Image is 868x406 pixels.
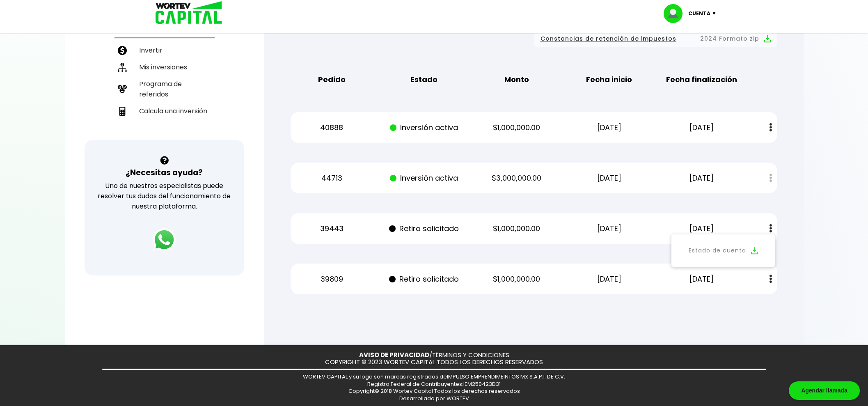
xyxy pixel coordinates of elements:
[153,228,176,251] img: logos_whatsapp-icon.242b2217.svg
[399,395,469,402] span: Desarrollado por WORTEV
[710,12,721,15] img: icon-down
[359,352,509,359] p: /
[478,222,556,235] p: $1,000,000.00
[118,63,127,72] img: inversiones-icon.6695dc30.svg
[789,381,860,400] div: Agendar llamada
[504,73,529,86] b: Monto
[663,122,741,134] p: [DATE]
[359,351,429,359] a: AVISO DE PRIVACIDAD
[663,273,741,285] p: [DATE]
[478,273,556,285] p: $1,000,000.00
[293,172,371,184] p: 44713
[570,273,648,285] p: [DATE]
[385,172,463,184] p: Inversión activa
[348,387,520,395] span: Copyright© 2018 Wortev Capital Todos los derechos reservados
[664,4,688,23] img: profile-image
[115,59,214,76] a: Mis inversiones
[385,273,463,285] p: Retiro solicitado
[115,42,214,59] a: Invertir
[688,7,710,20] p: Cuenta
[570,222,648,235] p: [DATE]
[676,239,770,262] button: Estado de cuenta
[586,73,632,86] b: Fecha inicio
[689,245,746,256] a: Estado de cuenta
[325,359,543,366] p: COPYRIGHT © 2023 WORTEV CAPITAL TODOS LOS DERECHOS RESERVADOS
[663,222,741,235] p: [DATE]
[570,172,648,184] p: [DATE]
[432,351,509,359] a: TÉRMINOS Y CONDICIONES
[666,73,737,86] b: Fecha finalización
[118,107,127,116] img: calculadora-icon.17d418c4.svg
[293,222,371,235] p: 39443
[118,46,127,55] img: invertir-icon.b3b967d7.svg
[478,122,556,134] p: $1,000,000.00
[410,73,437,86] b: Estado
[115,20,214,140] ul: Capital
[293,273,371,285] p: 39809
[95,181,234,211] p: Uno de nuestros especialistas puede resolver tus dudas del funcionamiento de nuestra plataforma.
[385,222,463,235] p: Retiro solicitado
[115,76,214,103] a: Programa de referidos
[540,34,771,44] button: Constancias de retención de impuestos2024 Formato zip
[118,85,127,94] img: recomiendanos-icon.9b8e9327.svg
[115,103,214,119] a: Calcula una inversión
[570,122,648,134] p: [DATE]
[367,380,501,388] span: Registro Federal de Contribuyentes: IEM250423D31
[126,167,203,179] h3: ¿Necesitas ayuda?
[540,34,676,44] span: Constancias de retención de impuestos
[663,172,741,184] p: [DATE]
[385,122,463,134] p: Inversión activa
[318,73,346,86] b: Pedido
[303,373,565,381] span: WORTEV CAPITAL y su logo son marcas registradas de IMPULSO EMPRENDIMEINTOS MX S.A.P.I. DE C.V.
[478,172,556,184] p: $3,000,000.00
[293,122,371,134] p: 40888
